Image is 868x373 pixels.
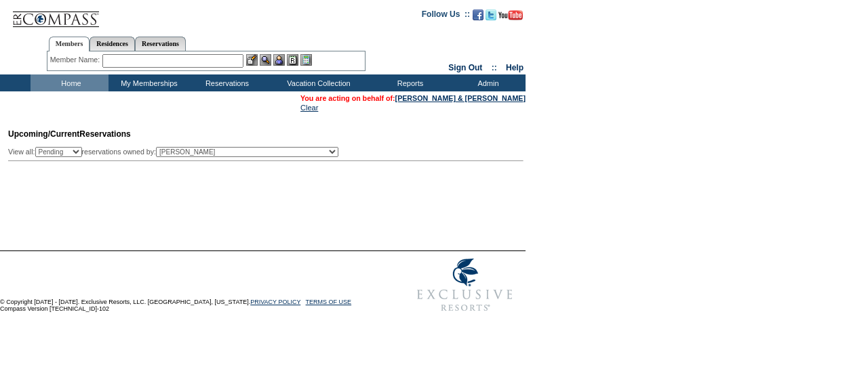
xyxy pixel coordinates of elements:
td: Reservations [186,74,264,91]
a: Clear [300,104,318,112]
img: Impersonate [273,54,285,66]
td: Home [31,74,108,91]
a: Members [49,37,90,51]
a: [PERSON_NAME] & [PERSON_NAME] [395,94,526,102]
img: Subscribe to our YouTube Channel [498,10,523,20]
a: PRIVACY POLICY [250,299,300,305]
img: Exclusive Resorts [404,251,526,319]
td: Reports [370,74,448,91]
a: Sign Out [448,63,482,72]
img: Reservations [287,54,298,66]
img: View [260,54,271,66]
a: Residences [90,37,135,51]
span: You are acting on behalf of: [300,94,526,102]
a: Reservations [135,37,186,51]
img: Follow us on Twitter [486,9,496,20]
td: Follow Us :: [422,8,470,24]
a: Follow us on Twitter [486,14,496,22]
span: Reservations [8,129,131,139]
a: TERMS OF USE [306,299,352,305]
a: Help [506,63,524,72]
td: Admin [448,74,526,91]
img: b_calculator.gif [300,54,312,66]
a: Become our fan on Facebook [473,14,484,22]
div: Member Name: [50,54,102,66]
td: My Memberships [108,74,186,91]
a: Subscribe to our YouTube Channel [498,14,523,22]
img: Become our fan on Facebook [473,9,484,20]
img: b_edit.gif [246,54,258,66]
span: :: [492,63,497,72]
td: Vacation Collection [264,74,370,91]
span: Upcoming/Current [8,129,79,139]
div: View all: reservations owned by: [8,147,344,157]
